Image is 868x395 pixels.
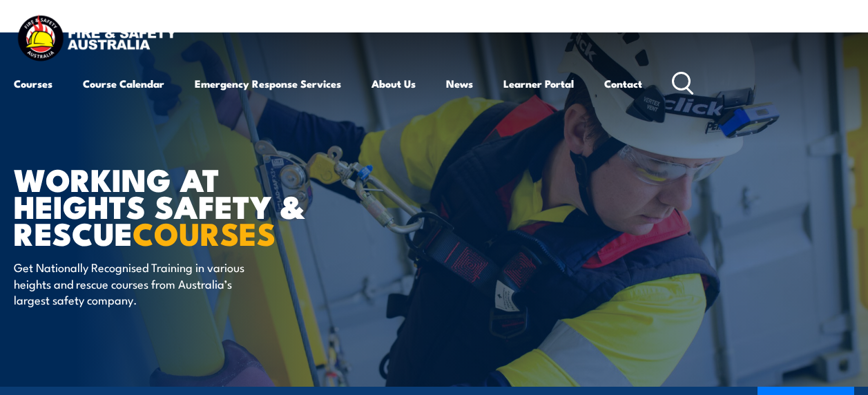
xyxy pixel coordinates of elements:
a: Courses [14,67,52,100]
a: Emergency Response Services [195,67,341,100]
a: News [446,67,473,100]
strong: COURSES [133,209,276,256]
a: About Us [372,67,416,100]
a: Course Calendar [83,67,164,100]
a: Contact [604,67,642,100]
a: Learner Portal [503,67,574,100]
h1: WORKING AT HEIGHTS SAFETY & RESCUE [14,165,355,246]
p: Get Nationally Recognised Training in various heights and rescue courses from Australia’s largest... [14,259,266,307]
